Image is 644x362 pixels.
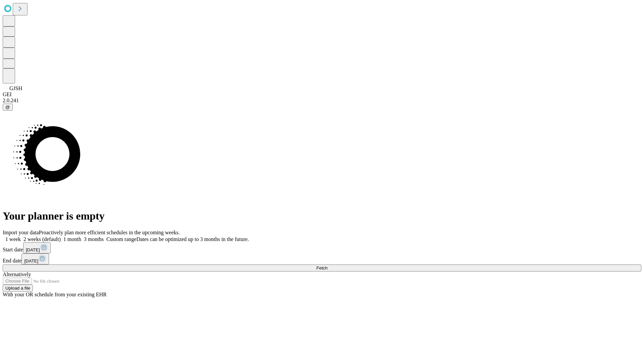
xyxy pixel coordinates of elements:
h1: Your planner is empty [3,210,641,222]
span: 2 weeks (default) [23,236,61,242]
span: With your OR schedule from your existing EHR [3,292,107,297]
span: Alternatively [3,271,31,277]
span: GJSH [9,85,22,91]
span: @ [5,105,10,110]
button: [DATE] [23,242,51,253]
div: End date [3,253,641,264]
span: 1 month [63,236,81,242]
span: Dates can be optimized up to 3 months in the future. [137,236,249,242]
button: Upload a file [3,285,33,292]
span: Custom range [106,236,136,242]
span: 3 months [84,236,104,242]
div: 2.0.241 [3,98,641,104]
span: [DATE] [24,258,38,263]
div: GEI [3,92,641,98]
button: @ [3,104,13,111]
span: 1 week [5,236,21,242]
span: Proactively plan more efficient schedules in the upcoming weeks. [39,230,180,235]
span: [DATE] [26,247,40,252]
div: Start date [3,242,641,253]
span: Fetch [316,265,327,270]
span: Import your data [3,230,39,235]
button: [DATE] [21,253,49,264]
button: Fetch [3,264,641,271]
